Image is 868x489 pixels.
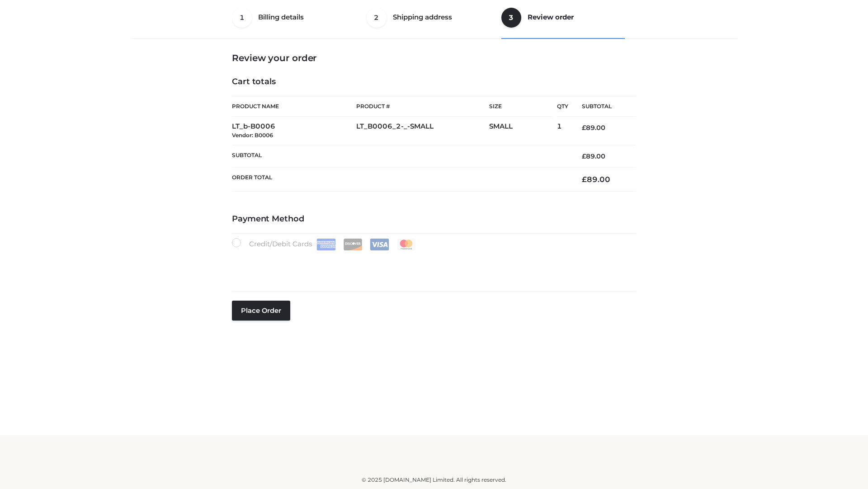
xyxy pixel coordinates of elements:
button: Place order [232,301,290,321]
small: Vendor: B0006 [232,132,273,139]
img: Visa [370,239,389,250]
bdi: 89.00 [582,152,605,160]
th: Size [489,96,552,117]
bdi: 89.00 [582,124,605,132]
h4: Cart totals [232,77,636,87]
th: Order Total [232,168,568,192]
th: Subtotal [568,96,636,117]
h3: Review your order [232,53,636,63]
td: LT_b-B0006 [232,117,356,145]
img: Amex [316,239,336,250]
span: £ [582,124,586,132]
bdi: 89.00 [582,175,610,184]
span: £ [582,152,586,160]
img: Mastercard [396,239,416,250]
td: 1 [557,117,568,145]
span: £ [582,175,587,184]
td: LT_B0006_2-_-SMALL [356,117,489,145]
th: Product Name [232,96,356,117]
div: © 2025 [DOMAIN_NAME] Limited. All rights reserved. [134,475,734,484]
iframe: Secure payment input frame [230,249,634,282]
label: Credit/Debit Cards [232,238,417,250]
th: Subtotal [232,145,568,167]
th: Product # [356,96,489,117]
td: SMALL [489,117,557,145]
h4: Payment Method [232,214,636,224]
img: Discover [343,239,363,250]
th: Qty [557,96,568,117]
